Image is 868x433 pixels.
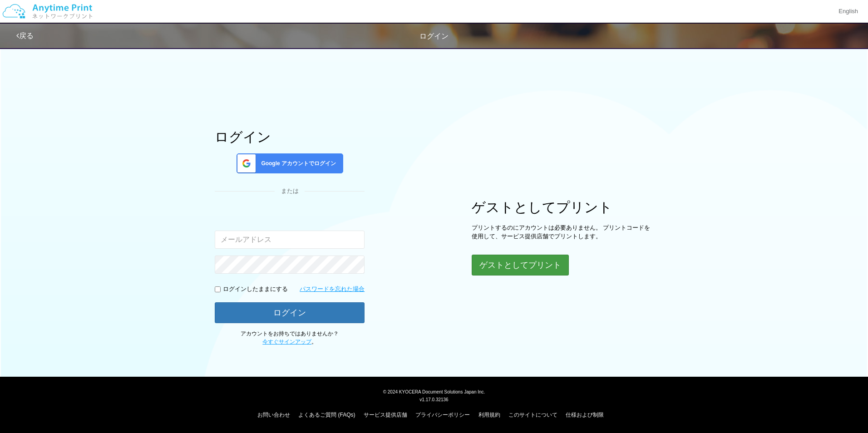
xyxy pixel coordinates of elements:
span: Google アカウントでログイン [257,160,336,167]
span: © 2024 KYOCERA Document Solutions Japan Inc. [383,389,485,394]
p: ログインしたままにする [223,285,288,294]
a: 利用規約 [478,412,500,418]
a: 仕様および制限 [566,412,604,418]
h1: ゲストとしてプリント [472,200,653,215]
a: 今すぐサインアップ [262,339,311,345]
p: アカウントをお持ちではありませんか？ [215,330,365,345]
p: プリントするのにアカウントは必要ありません。 プリントコードを使用して、サービス提供店舗でプリントします。 [472,224,653,241]
a: お問い合わせ [257,412,290,418]
a: よくあるご質問 (FAQs) [298,412,355,418]
div: または [215,187,365,196]
a: パスワードを忘れた場合 [300,285,365,294]
input: メールアドレス [215,231,365,249]
button: ログイン [215,302,365,323]
button: ゲストとしてプリント [472,255,569,276]
span: 。 [262,339,317,345]
h1: ログイン [215,129,365,144]
a: プライバシーポリシー [415,412,470,418]
span: v1.17.0.32136 [419,397,448,402]
a: このサイトについて [508,412,557,418]
a: 戻る [16,32,34,39]
span: ログイン [419,32,449,40]
a: サービス提供店舗 [364,412,407,418]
